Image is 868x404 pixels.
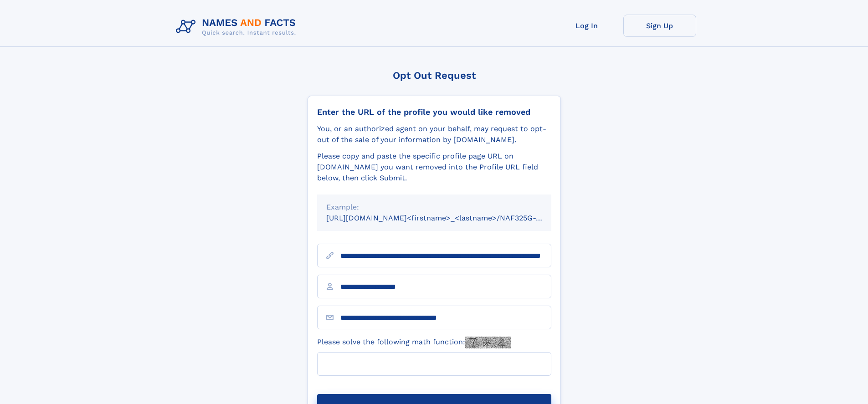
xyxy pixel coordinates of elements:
img: Logo Names and Facts [172,15,303,39]
div: Enter the URL of the profile you would like removed [317,107,551,117]
div: Example: [326,202,542,213]
small: [URL][DOMAIN_NAME]<firstname>_<lastname>/NAF325G-xxxxxxxx [326,214,569,222]
a: Log In [550,15,623,37]
a: Sign Up [623,15,696,37]
div: Opt Out Request [308,70,561,81]
div: Please copy and paste the specific profile page URL on [DOMAIN_NAME] you want removed into the Pr... [317,151,551,184]
label: Please solve the following math function: [317,337,511,348]
div: You, or an authorized agent on your behalf, may request to opt-out of the sale of your informatio... [317,123,551,145]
